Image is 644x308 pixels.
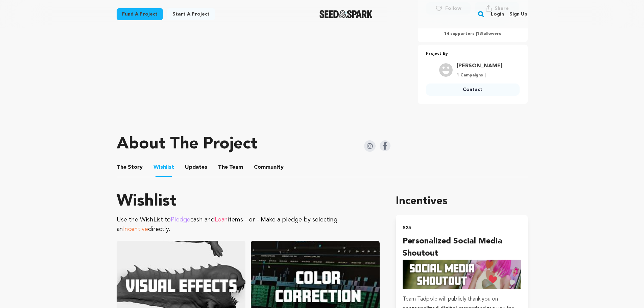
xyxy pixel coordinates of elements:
[477,32,482,36] span: 18
[439,63,453,77] img: user.png
[319,10,373,18] a: Seed&Spark Homepage
[403,235,521,260] h4: Personalized Social Media Shoutout
[364,140,376,152] img: Seed&Spark Instagram Icon
[426,31,520,37] p: 14 supporters | followers
[153,163,174,171] span: Wishlist
[218,163,243,171] span: Team
[509,9,527,20] a: Sign up
[185,163,207,171] span: Updates
[491,9,504,20] a: Login
[117,163,126,171] span: The
[380,140,390,151] img: Seed&Spark Facebook Icon
[117,193,380,210] h1: Wishlist
[167,8,215,20] a: Start a project
[403,223,521,233] h2: $25
[426,84,520,96] a: Contact
[319,10,373,18] img: Seed&Spark Logo Dark Mode
[403,260,521,289] img: incentive
[123,226,148,232] span: Incentive
[426,50,520,58] p: Project By
[457,73,502,78] p: 1 Campaigns |
[117,163,143,171] span: Story
[171,217,190,223] span: Pledge
[254,163,284,171] span: Community
[117,215,380,234] p: Use the WishList to cash and items - or - Make a pledge by selecting an directly.
[215,217,228,223] span: Loan
[117,8,163,20] a: Fund a project
[396,193,527,210] h1: Incentives
[457,62,502,70] a: Goto Lader Ethan profile
[117,136,257,152] h1: About The Project
[218,163,228,171] span: The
